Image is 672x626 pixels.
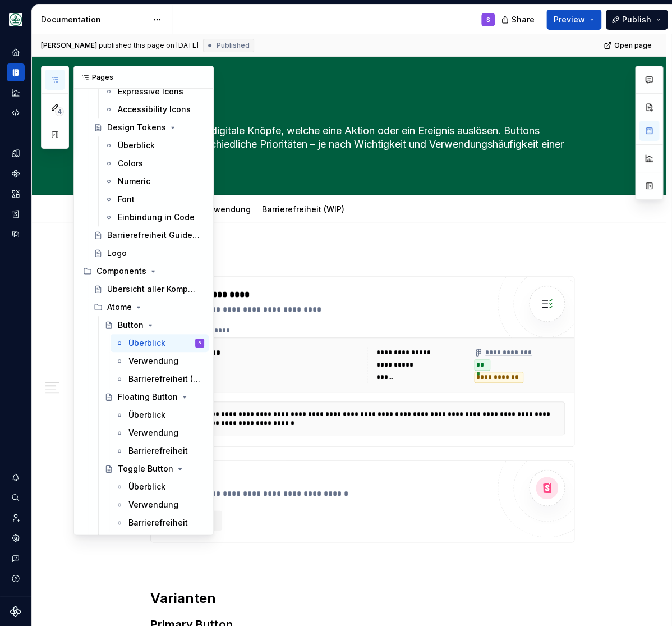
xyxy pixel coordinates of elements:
a: Design tokens [7,144,25,162]
a: Barrierefreiheit (WIP) [262,204,344,214]
a: Verwendung [111,352,209,370]
div: Atome [89,298,209,316]
div: Components [79,262,209,280]
div: S [486,15,490,24]
a: Invite team [7,509,25,527]
a: Numeric [100,172,209,190]
a: Analytics [7,84,25,102]
span: 4 [55,107,64,116]
a: Link [100,532,209,550]
button: Share [495,10,542,30]
div: Colors [118,158,143,169]
a: Accessibility Icons [100,100,209,118]
button: Preview [546,10,601,30]
div: Verwendung [128,427,178,438]
div: Überblick [118,140,155,151]
div: Barrierefreiheit (WIP) [128,373,202,385]
div: Barrierefreiheit Guidelines [107,230,200,241]
div: Logo [107,248,127,259]
div: published this page on [DATE] [99,41,199,50]
div: Accessibility Icons [118,104,191,115]
div: Font [118,194,135,205]
div: Übersicht aller Komponenten [107,284,200,295]
a: Assets [7,185,25,203]
span: Publish [622,14,651,25]
a: Button [100,316,209,334]
span: [PERSON_NAME] [41,41,97,50]
a: Barrierefreiheit [111,442,209,460]
div: Verwendung [196,197,255,221]
a: Überblick [111,478,209,496]
a: Storybook stories [7,205,25,223]
a: Data sources [7,225,25,243]
a: Home [7,43,25,61]
img: df5db9ef-aba0-4771-bf51-9763b7497661.png [9,13,22,26]
a: ÜberblickS [111,334,209,352]
textarea: Buttons sind digitale Knöpfe, welche eine Aktion oder ein Ereignis auslösen. Buttons haben unters... [148,122,572,167]
a: Überblick [100,136,209,154]
a: Barrierefreiheit (WIP) [111,370,209,388]
a: Supernova Logo [10,606,21,617]
a: Verwendung [111,496,209,514]
a: Colors [100,154,209,172]
div: Überblick [128,337,165,349]
a: Logo [89,244,209,262]
div: Toggle Button [118,463,173,474]
div: Barrierefreiheit (WIP) [257,197,349,221]
div: Verwendung [128,355,178,367]
div: Einbindung in Code [118,212,195,223]
button: Notifications [7,468,25,486]
textarea: Button [148,93,572,120]
button: Search ⌘K [7,488,25,506]
span: Share [512,14,535,25]
h2: Varianten [150,590,574,607]
a: Components [7,165,25,182]
a: Floating Button [100,388,209,406]
a: Barrierefreiheit [111,514,209,532]
div: Atome [107,301,132,313]
a: Verwendung [111,424,209,442]
a: Übersicht aller Komponenten [89,280,209,298]
div: Barrierefreiheit [128,517,188,528]
div: S [198,337,201,349]
div: Numeric [118,176,150,187]
div: Floating Button [118,391,178,403]
a: Expressive Icons [100,83,209,100]
a: Settings [7,529,25,547]
a: Toggle Button [100,460,209,478]
a: Code automation [7,104,25,122]
a: Design Tokens [89,118,209,136]
div: Expressive Icons [118,86,183,97]
a: Überblick [111,406,209,424]
button: Publish [606,10,668,30]
div: Button [118,319,144,331]
a: Font [100,190,209,208]
div: Verwendung [128,499,178,510]
button: Contact support [7,549,25,567]
div: Design Tokens [107,122,166,133]
div: Pages [74,66,213,89]
span: Preview [554,14,585,25]
a: Documentation [7,63,25,81]
div: Überblick [128,481,165,492]
a: Barrierefreiheit Guidelines [89,226,209,244]
span: Published [217,41,250,50]
a: Open page [600,38,657,53]
div: Components [96,266,146,277]
div: Überblick [128,409,165,421]
a: Einbindung in Code [100,208,209,226]
span: Open page [614,41,652,50]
